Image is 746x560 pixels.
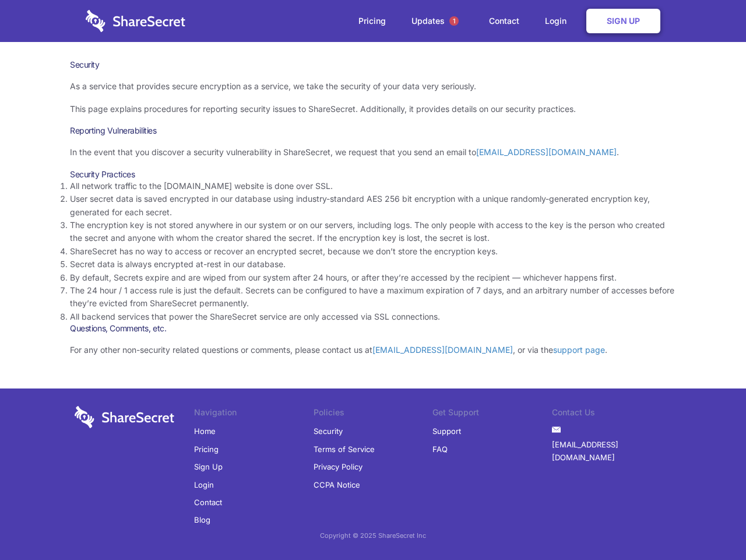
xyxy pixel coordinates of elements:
[70,344,676,356] p: For any other non-security related questions or comments, please contact us at , or via the .
[70,60,676,70] h1: Security
[314,440,375,458] a: Terms of Service
[194,476,214,494] a: Login
[86,10,185,32] img: logo-wordmark-white-trans-d4663122ce5f474addd5e946df7df03e33cb6a1c49d2221995e7729f52c070b2.svg
[477,3,531,39] a: Contact
[553,345,605,355] a: support page
[586,9,660,33] a: Sign Up
[688,502,732,546] iframe: Drift Widget Chat Controller
[347,3,397,39] a: Pricing
[70,310,676,323] li: All backend services that power the ShareSecret service are only accessed via SSL connections.
[533,3,584,39] a: Login
[70,180,676,192] li: All network traffic to the [DOMAIN_NAME] website is done over SSL.
[70,80,676,93] p: As a service that provides secure encryption as a service, we take the security of your data very...
[552,406,671,422] li: Contact Us
[372,345,513,355] a: [EMAIL_ADDRESS][DOMAIN_NAME]
[194,440,219,458] a: Pricing
[432,440,448,458] a: FAQ
[194,494,222,511] a: Contact
[314,422,343,440] a: Security
[194,458,223,475] a: Sign Up
[432,406,552,422] li: Get Support
[194,422,216,440] a: Home
[70,271,676,284] li: By default, Secrets expire and are wiped from our system after 24 hours, or after they’re accesse...
[70,323,676,334] h3: Questions, Comments, etc.
[552,436,671,467] a: [EMAIL_ADDRESS][DOMAIN_NAME]
[476,147,617,157] a: [EMAIL_ADDRESS][DOMAIN_NAME]
[70,192,676,219] li: User secret data is saved encrypted in our database using industry-standard AES 256 bit encryptio...
[75,406,174,428] img: logo-wordmark-white-trans-d4663122ce5f474addd5e946df7df03e33cb6a1c49d2221995e7729f52c070b2.svg
[70,284,676,310] li: The 24 hour / 1 access rule is just the default. Secrets can be configured to have a maximum expi...
[70,258,676,271] li: Secret data is always encrypted at-rest in our database.
[70,219,676,245] li: The encryption key is not stored anywhere in our system or on our servers, including logs. The on...
[432,422,461,440] a: Support
[314,458,363,475] a: Privacy Policy
[70,169,676,180] h3: Security Practices
[314,406,433,422] li: Policies
[314,476,360,494] a: CCPA Notice
[194,406,314,422] li: Navigation
[449,16,459,26] span: 1
[70,103,676,116] p: This page explains procedures for reporting security issues to ShareSecret. Additionally, it prov...
[194,511,210,528] a: Blog
[70,146,676,159] p: In the event that you discover a security vulnerability in ShareSecret, we request that you send ...
[70,125,676,136] h3: Reporting Vulnerabilities
[70,245,676,258] li: ShareSecret has no way to access or recover an encrypted secret, because we don’t store the encry...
